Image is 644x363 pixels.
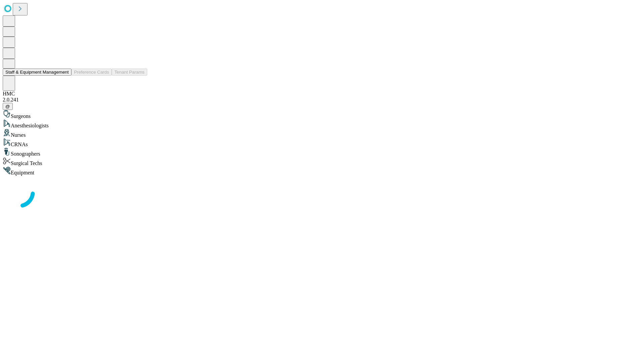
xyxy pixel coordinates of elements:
[71,69,112,76] button: Preference Cards
[3,103,13,110] button: @
[3,97,641,103] div: 2.0.241
[3,166,641,176] div: Equipment
[5,104,10,109] span: @
[3,91,641,97] div: HMC
[3,119,641,129] div: Anesthesiologists
[3,138,641,148] div: CRNAs
[112,69,147,76] button: Tenant Params
[3,157,641,166] div: Surgical Techs
[3,69,71,76] button: Staff & Equipment Management
[3,129,641,138] div: Nurses
[3,110,641,119] div: Surgeons
[3,148,641,157] div: Sonographers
